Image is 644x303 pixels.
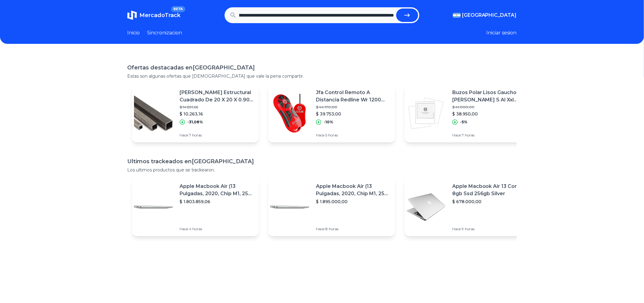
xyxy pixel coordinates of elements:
[324,120,333,125] p: -10%
[316,105,390,110] p: $ 44.170,00
[127,157,517,166] h1: Ultimos trackeados en [GEOGRAPHIC_DATA]
[180,105,254,110] p: $ 14.891,66
[132,178,259,236] a: Featured imageApple Macbook Air (13 Pulgadas, 2020, Chip M1, 256 Gb De Ssd, 8 Gb De Ram) - Plata$...
[127,10,180,20] a: MercadoTrackBETA
[462,12,517,19] span: [GEOGRAPHIC_DATA]
[132,84,259,143] a: Featured image[PERSON_NAME] Estructural Cuadrado De 20 X 20 X 0.90 Mm Gramabi En Barras De 6 Mt. ...
[268,84,395,143] a: Featured imageJfa Control Remoto A Distancia Redline Wr 1200 Metros$ 44.170,00$ 39.753,00-10%Hace...
[268,178,395,236] a: Featured imageApple Macbook Air (13 Pulgadas, 2020, Chip M1, 256 Gb De Ssd, 8 Gb De Ram) - Plata$...
[452,133,527,138] p: Hace 7 horas
[452,111,527,117] p: $ 38.950,00
[405,186,447,228] img: Featured image
[405,92,447,135] img: Featured image
[147,29,182,37] a: Sincronizacion
[452,227,527,231] p: Hace 9 horas
[452,89,527,104] p: Buzos Polar Lisos Gaucho [PERSON_NAME] S Al Xxl Somos Fabricante
[405,178,531,236] a: Featured imageApple Macbook Air 13 Core I5 8gb Ssd 256gb Silver$ 678.000,00Hace 9 horas
[180,111,254,117] p: $ 10.263,16
[180,89,254,104] p: [PERSON_NAME] Estructural Cuadrado De 20 X 20 X 0.90 Mm Gramabi En Barras De 6 Mt. De Largo Tubo ...
[452,105,527,110] p: $ 41.000,00
[452,199,527,205] p: $ 678.000,00
[460,120,467,125] p: -5%
[132,186,175,228] img: Featured image
[316,111,390,117] p: $ 39.753,00
[180,183,254,197] p: Apple Macbook Air (13 Pulgadas, 2020, Chip M1, 256 Gb De Ssd, 8 Gb De Ram) - Plata
[453,13,461,18] img: Argentina
[487,29,517,37] button: Iniciar sesion
[268,92,311,135] img: Featured image
[180,227,254,231] p: Hace 4 horas
[453,12,517,19] button: [GEOGRAPHIC_DATA]
[180,133,254,138] p: Hace 7 horas
[171,6,185,12] span: BETA
[452,183,527,197] p: Apple Macbook Air 13 Core I5 8gb Ssd 256gb Silver
[127,10,137,20] img: MercadoTrack
[127,167,517,173] p: Los ultimos productos que se trackearon.
[139,12,180,19] span: MercadoTrack
[316,227,390,231] p: Hace 8 horas
[127,73,517,79] p: Estas son algunas ofertas que [DEMOGRAPHIC_DATA] que vale la pena compartir.
[316,199,390,205] p: $ 1.895.000,00
[180,199,254,205] p: $ 1.803.859,06
[127,63,517,72] h1: Ofertas destacadas en [GEOGRAPHIC_DATA]
[316,133,390,138] p: Hace 5 horas
[316,89,390,104] p: Jfa Control Remoto A Distancia Redline Wr 1200 Metros
[268,186,311,228] img: Featured image
[127,29,140,37] a: Inicio
[316,183,390,197] p: Apple Macbook Air (13 Pulgadas, 2020, Chip M1, 256 Gb De Ssd, 8 Gb De Ram) - Plata
[132,92,175,135] img: Featured image
[405,84,531,143] a: Featured imageBuzos Polar Lisos Gaucho [PERSON_NAME] S Al Xxl Somos Fabricante$ 41.000,00$ 38.950...
[187,120,203,125] p: -31,08%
